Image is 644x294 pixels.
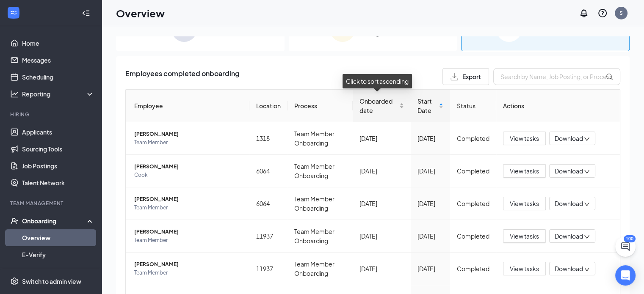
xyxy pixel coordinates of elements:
[555,199,583,208] span: Download
[116,6,165,20] h1: Overview
[503,262,546,275] button: View tasks
[134,269,243,277] span: Team Member
[287,253,353,285] td: Team Member Onboarding
[249,90,287,122] th: Location
[457,199,489,208] div: Completed
[493,68,620,85] input: Search by Name, Job Posting, or Process
[584,267,590,272] span: down
[22,157,94,174] a: Job Postings
[457,264,489,273] div: Completed
[134,162,243,171] span: [PERSON_NAME]
[417,166,444,176] div: [DATE]
[134,130,243,138] span: [PERSON_NAME]
[287,155,353,187] td: Team Member Onboarding
[359,96,398,115] span: Onboarded date
[510,231,539,241] span: View tasks
[555,264,583,273] span: Download
[510,166,539,176] span: View tasks
[584,234,590,240] span: down
[134,260,243,269] span: [PERSON_NAME]
[555,134,583,143] span: Download
[10,90,19,98] svg: Analysis
[22,90,95,98] div: Reporting
[22,35,94,52] a: Home
[584,169,590,175] span: down
[597,8,608,18] svg: QuestionInfo
[359,264,404,273] div: [DATE]
[134,171,243,179] span: Cook
[417,264,444,273] div: [DATE]
[343,74,412,88] div: Click to sort ascending
[10,277,19,286] svg: Settings
[619,9,623,16] div: S
[287,90,353,122] th: Process
[496,90,620,122] th: Actions
[134,228,243,236] span: [PERSON_NAME]
[579,8,589,18] svg: Notifications
[620,242,630,252] svg: ChatActive
[126,90,249,122] th: Employee
[442,68,489,85] button: Export
[615,265,636,286] div: Open Intercom Messenger
[462,74,481,80] span: Export
[584,201,590,207] span: down
[359,231,404,241] div: [DATE]
[353,90,411,122] th: Onboarded date
[503,229,546,243] button: View tasks
[615,236,636,257] button: ChatActive
[417,231,444,241] div: [DATE]
[457,134,489,143] div: Completed
[22,52,94,69] a: Messages
[249,253,287,285] td: 11937
[457,166,489,176] div: Completed
[249,187,287,220] td: 6064
[10,200,93,207] div: Team Management
[555,232,583,241] span: Download
[287,122,353,155] td: Team Member Onboarding
[134,203,243,212] span: Team Member
[359,134,404,143] div: [DATE]
[10,217,19,225] svg: UserCheck
[503,132,546,145] button: View tasks
[249,122,287,155] td: 1318
[22,277,81,286] div: Switch to admin view
[417,96,437,115] span: Start Date
[450,90,496,122] th: Status
[417,199,444,208] div: [DATE]
[555,167,583,176] span: Download
[22,69,94,85] a: Scheduling
[134,195,243,203] span: [PERSON_NAME]
[125,68,239,85] span: Employees completed onboarding
[9,8,18,17] svg: WorkstreamLogo
[417,134,444,143] div: [DATE]
[22,217,87,225] div: Onboarding
[22,246,94,263] a: E-Verify
[624,235,636,242] div: 100
[22,263,94,280] a: Onboarding Documents
[22,174,94,191] a: Talent Network
[82,9,90,17] svg: Collapse
[287,220,353,253] td: Team Member Onboarding
[457,231,489,241] div: Completed
[249,155,287,187] td: 6064
[510,264,539,273] span: View tasks
[287,187,353,220] td: Team Member Onboarding
[510,134,539,143] span: View tasks
[22,124,94,140] a: Applicants
[134,236,243,245] span: Team Member
[22,229,94,246] a: Overview
[503,197,546,210] button: View tasks
[503,164,546,178] button: View tasks
[359,166,404,176] div: [DATE]
[510,199,539,208] span: View tasks
[10,111,93,118] div: Hiring
[584,136,590,142] span: down
[249,220,287,253] td: 11937
[22,140,94,157] a: Sourcing Tools
[134,138,243,147] span: Team Member
[359,199,404,208] div: [DATE]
